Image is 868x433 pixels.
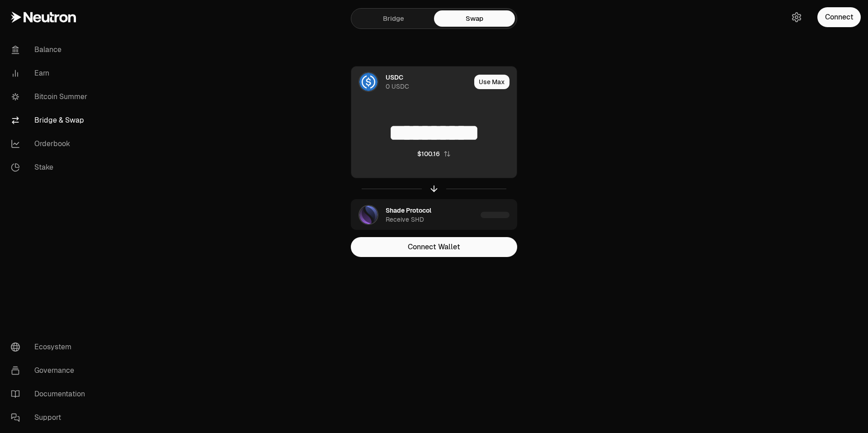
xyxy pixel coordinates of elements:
[353,10,434,27] a: Bridge
[434,10,515,27] a: Swap
[4,38,98,62] a: Balance
[417,149,440,158] div: $100.16
[386,82,409,91] div: 0 USDC
[351,200,517,230] button: SHD LogoShade ProtocolReceive SHD
[4,85,98,109] a: Bitcoin Summer
[386,73,403,82] div: USDC
[351,237,517,257] button: Connect Wallet
[817,7,861,27] button: Connect
[351,200,477,230] div: SHD LogoShade ProtocolReceive SHD
[4,156,98,179] a: Stake
[4,109,98,132] a: Bridge & Swap
[4,62,98,85] a: Earn
[4,382,98,406] a: Documentation
[386,215,424,224] div: Receive SHD
[359,73,377,91] img: USDC Logo
[351,67,471,97] div: USDC LogoUSDC0 USDC
[4,406,98,429] a: Support
[474,75,509,89] button: Use Max
[4,132,98,156] a: Orderbook
[386,206,431,215] div: Shade Protocol
[359,206,377,224] img: SHD Logo
[4,359,98,382] a: Governance
[417,149,451,158] button: $100.16
[4,335,98,359] a: Ecosystem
